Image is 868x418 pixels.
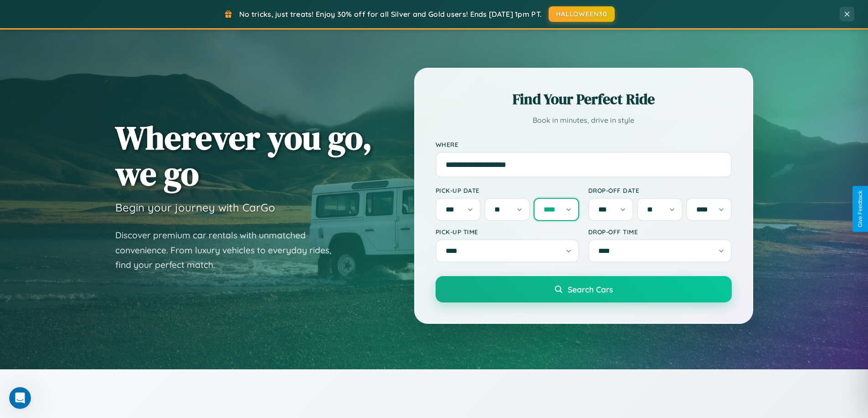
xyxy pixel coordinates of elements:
[436,89,732,109] h2: Find Your Perfect Ride
[115,228,343,272] p: Discover premium car rentals with unmatched convenience. From luxury vehicles to everyday rides, ...
[857,191,863,227] div: Give Feedback
[568,284,613,294] span: Search Cars
[9,387,31,409] iframe: Intercom live chat
[436,276,732,302] button: Search Cars
[239,10,542,19] span: No tricks, just treats! Enjoy 30% off for all Silver and Gold users! Ends [DATE] 1pm PT.
[588,228,732,236] label: Drop-off Time
[436,141,732,148] label: Where
[549,6,615,22] button: HALLOWEEN30
[436,186,579,194] label: Pick-up Date
[115,120,372,191] h1: Wherever you go, we go
[436,114,732,127] p: Book in minutes, drive in style
[588,186,732,194] label: Drop-off Date
[436,228,579,236] label: Pick-up Time
[115,201,275,214] h3: Begin your journey with CarGo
